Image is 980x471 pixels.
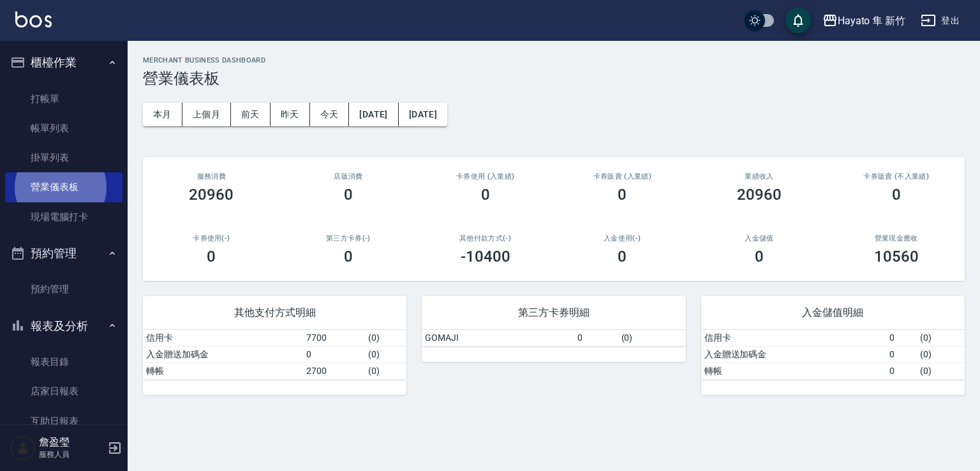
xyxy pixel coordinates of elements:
[5,202,122,232] a: 現場電腦打卡
[295,172,402,181] h2: 店販消費
[10,435,36,461] img: Person
[701,330,886,347] td: 信用卡
[886,346,917,363] td: 0
[207,248,216,265] h3: 0
[15,11,52,27] img: Logo
[481,186,490,204] h3: 0
[5,377,122,406] a: 店家日報表
[701,330,965,380] table: a dense table
[303,330,365,347] td: 7700
[461,248,510,265] h3: -10400
[917,363,965,379] td: ( 0 )
[569,172,676,181] h2: 卡券販賣 (入業績)
[39,449,104,460] p: 服務人員
[349,103,398,126] button: [DATE]
[5,274,122,304] a: 預約管理
[843,172,949,181] h2: 卡券販賣 (不入業績)
[5,114,122,143] a: 帳單列表
[365,330,406,347] td: ( 0 )
[143,330,406,380] table: a dense table
[817,8,910,34] button: Hayato 隼 新竹
[5,407,122,436] a: 互助日報表
[158,234,265,243] h2: 卡券使用(-)
[303,346,365,363] td: 0
[437,306,670,319] span: 第三方卡券明細
[158,172,265,181] h3: 服務消費
[432,234,538,243] h2: 其他付款方式(-)
[886,363,917,379] td: 0
[310,103,350,126] button: 今天
[574,330,618,347] td: 0
[5,310,122,343] button: 報表及分析
[716,306,949,319] span: 入金儲值明細
[422,330,574,347] td: GOMAJI
[843,234,949,243] h2: 營業現金應收
[569,234,676,243] h2: 入金使用(-)
[344,186,353,204] h3: 0
[143,103,182,126] button: 本月
[182,103,231,126] button: 上個月
[916,9,965,33] button: 登出
[432,172,538,181] h2: 卡券使用 (入業績)
[399,103,447,126] button: [DATE]
[365,346,406,363] td: ( 0 )
[5,143,122,172] a: 掛單列表
[917,330,965,347] td: ( 0 )
[737,186,782,204] h3: 20960
[5,84,122,114] a: 打帳單
[271,103,310,126] button: 昨天
[143,346,303,363] td: 入金贈送加碼金
[143,330,303,347] td: 信用卡
[701,346,886,363] td: 入金贈送加碼金
[5,347,122,377] a: 報表目錄
[143,363,303,379] td: 轉帳
[303,363,365,379] td: 2700
[39,436,104,449] h5: 詹盈瑩
[618,186,627,204] h3: 0
[158,306,391,319] span: 其他支付方式明細
[295,234,402,243] h2: 第三方卡券(-)
[344,248,353,265] h3: 0
[5,237,122,270] button: 預約管理
[5,46,122,79] button: 櫃檯作業
[189,186,234,204] h3: 20960
[701,363,886,379] td: 轉帳
[618,248,627,265] h3: 0
[706,172,813,181] h2: 業績收入
[143,56,965,64] h2: MERCHANT BUSINESS DASHBOARD
[618,330,686,347] td: ( 0 )
[365,363,406,379] td: ( 0 )
[5,172,122,202] a: 營業儀表板
[785,8,811,33] button: save
[886,330,917,347] td: 0
[755,248,764,265] h3: 0
[892,186,901,204] h3: 0
[874,248,919,265] h3: 10560
[143,70,965,87] h3: 營業儀表板
[706,234,813,243] h2: 入金儲值
[231,103,271,126] button: 前天
[422,330,685,347] table: a dense table
[838,13,905,29] div: Hayato 隼 新竹
[917,346,965,363] td: ( 0 )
